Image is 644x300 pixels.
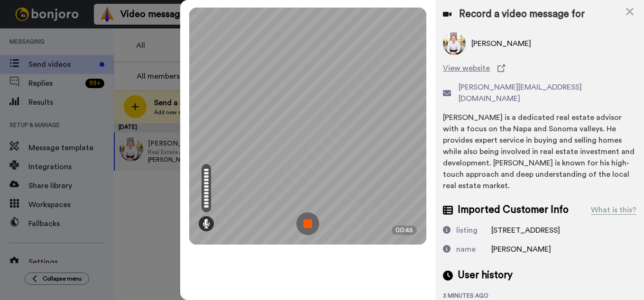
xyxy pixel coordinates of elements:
span: Imported Customer Info [458,203,569,217]
img: ic_record_stop.svg [296,212,319,235]
div: listing [456,225,478,236]
span: View website [443,63,490,74]
a: View website [443,63,636,74]
div: name [456,244,476,255]
span: [PERSON_NAME][EMAIL_ADDRESS][DOMAIN_NAME] [459,82,636,104]
div: What is this? [591,204,636,216]
div: 3 minutes ago [443,292,505,300]
span: [PERSON_NAME] [491,245,551,253]
div: [PERSON_NAME] is a dedicated real estate advisor with a focus on the Napa and Sonoma valleys. He ... [443,112,636,191]
span: [STREET_ADDRESS] [491,227,560,234]
span: User history [458,268,513,282]
div: 00:45 [392,226,417,235]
